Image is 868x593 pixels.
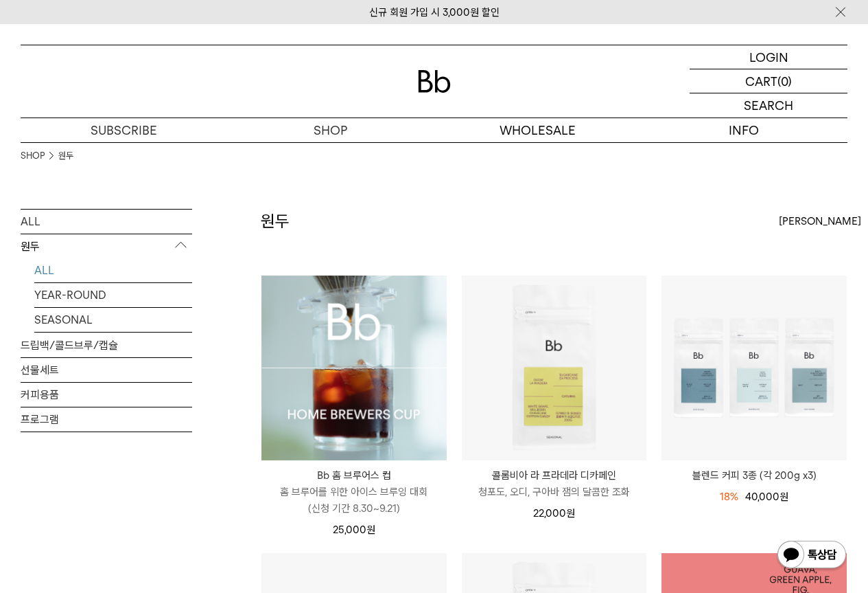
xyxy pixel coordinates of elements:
[661,467,847,484] a: 블렌드 커피 3종 (각 200g x3)
[533,507,575,519] span: 22,000
[21,358,192,382] a: 선물세트
[418,70,451,93] img: 로고
[58,149,73,163] a: 원두
[369,6,500,19] a: 신규 회원 가입 시 3,000원 할인
[34,308,192,332] a: SEASONAL
[261,467,447,517] a: Bb 홈 브루어스 컵 홈 브루어를 위한 아이스 브루잉 대회(신청 기간 8.30~9.21)
[34,283,192,307] a: YEAR-ROUND
[749,45,788,69] p: LOGIN
[566,507,575,519] span: 원
[434,118,641,142] p: WHOLESALE
[690,69,847,93] a: CART (0)
[261,484,447,517] p: 홈 브루어를 위한 아이스 브루잉 대회 (신청 기간 8.30~9.21)
[462,467,647,484] p: 콜롬비아 라 프라데라 디카페인
[227,118,434,142] a: SHOP
[462,484,647,500] p: 청포도, 오디, 구아바 잼의 달콤한 조화
[776,539,847,572] img: 카카오톡 채널 1:1 채팅 버튼
[21,383,192,407] a: 커피용품
[690,45,847,69] a: LOGIN
[777,69,792,93] p: (0)
[462,276,647,461] img: 콜롬비아 라 프라데라 디카페인
[21,210,192,234] a: ALL
[21,333,192,357] a: 드립백/콜드브루/캡슐
[261,276,447,461] img: Bb 홈 브루어스 컵
[641,118,847,142] p: INFO
[462,467,647,500] a: 콜롬비아 라 프라데라 디카페인 청포도, 오디, 구아바 잼의 달콤한 조화
[720,489,738,505] div: 18%
[333,524,375,536] span: 25,000
[745,491,788,503] span: 40,000
[21,234,192,259] p: 원두
[745,69,777,93] p: CART
[261,210,290,233] h2: 원두
[34,258,192,282] a: ALL
[744,93,793,118] p: SEARCH
[366,524,375,536] span: 원
[21,118,227,142] a: SUBSCRIBE
[779,213,861,230] span: [PERSON_NAME]
[779,491,788,503] span: 원
[21,149,45,163] a: SHOP
[21,407,192,432] a: 프로그램
[261,467,447,484] p: Bb 홈 브루어스 컵
[661,276,847,461] img: 블렌드 커피 3종 (각 200g x3)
